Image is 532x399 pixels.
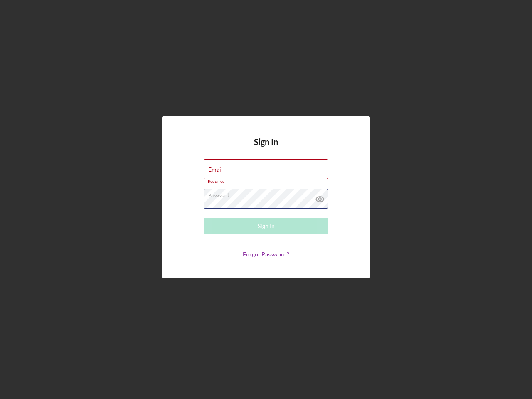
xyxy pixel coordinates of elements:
label: Email [208,166,223,173]
button: Sign In [204,218,328,234]
label: Password [208,189,328,198]
div: Sign In [258,218,275,234]
div: Required [204,179,328,184]
a: Forgot Password? [243,251,289,258]
h4: Sign In [254,137,278,159]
